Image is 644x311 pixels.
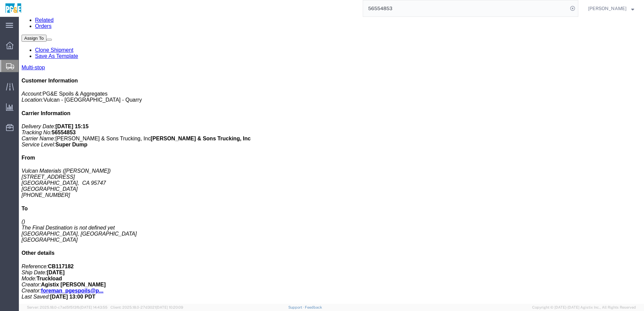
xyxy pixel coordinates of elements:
span: [DATE] 14:43:55 [80,305,107,309]
span: Client: 2025.18.0-27d3021 [110,305,183,309]
span: [DATE] 10:20:09 [156,305,183,309]
a: Support [288,305,305,309]
iframe: FS Legacy Container [19,17,644,304]
a: Feedback [305,305,322,309]
span: Evelyn Angel [588,5,626,12]
span: Copyright © [DATE]-[DATE] Agistix Inc., All Rights Reserved [532,305,636,310]
input: Search for shipment number, reference number [363,0,568,16]
button: [PERSON_NAME] [588,4,635,12]
img: logo [5,3,22,13]
span: Server: 2025.18.0-c7ad5f513fb [27,305,107,309]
